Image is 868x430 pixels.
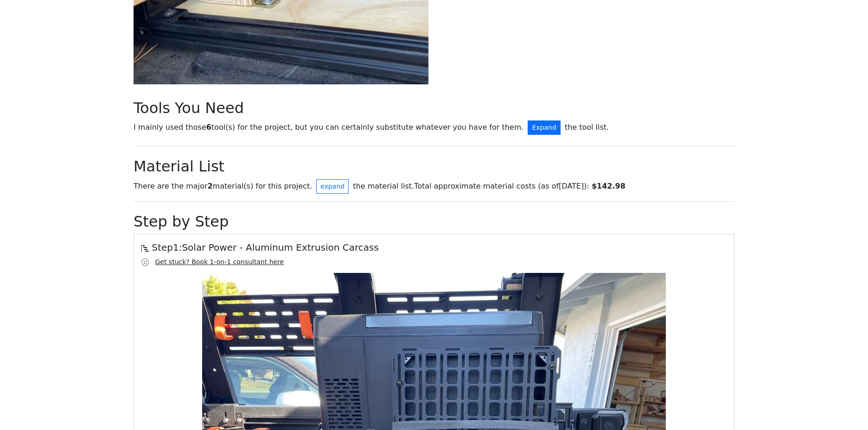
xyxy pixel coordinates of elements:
[134,158,734,175] h2: Material List
[528,120,560,135] button: Expand
[206,123,211,132] b: 6
[316,179,349,194] button: expand
[134,213,734,230] h2: Step by Step
[151,255,288,269] button: Get stuck? Book 1-on-1 consultant here
[128,120,740,135] div: I mainly used those tool(s) for the project, but you can certainly substitute whatever you have f...
[128,179,740,194] div: There are the major material(s) for this project. the material list. Total approximate material c...
[592,182,625,190] strong: $ 142.98
[207,182,212,190] b: 2
[134,99,734,117] h2: Tools You Need
[141,242,727,253] h5: Step 1 : Solar Power - Aluminum Extrusion Carcass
